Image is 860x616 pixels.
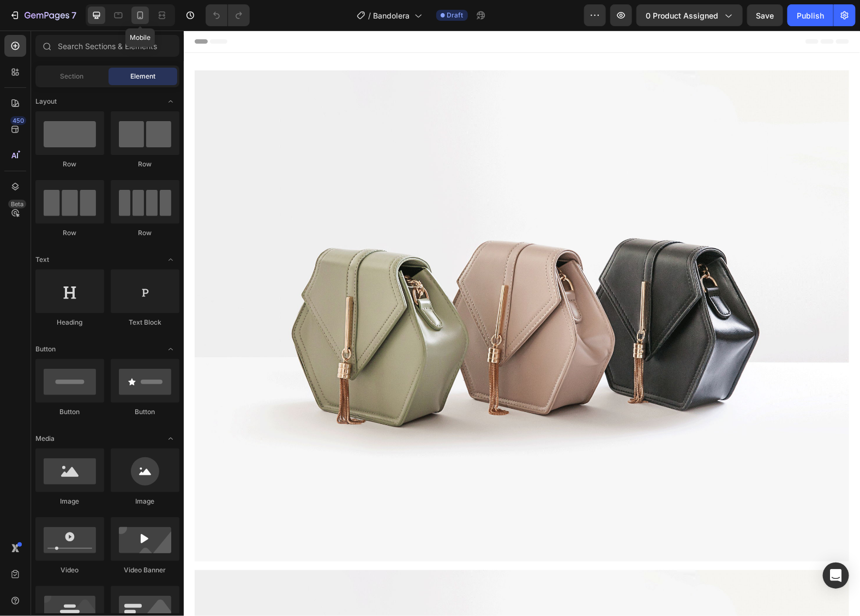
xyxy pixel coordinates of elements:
[797,10,824,21] div: Publish
[111,159,179,169] div: Row
[162,430,179,447] span: Toggle open
[162,340,179,358] span: Toggle open
[111,228,179,238] div: Row
[369,10,371,21] span: /
[111,407,179,417] div: Button
[35,318,104,327] div: Heading
[636,4,743,26] button: 0 product assigned
[35,407,104,417] div: Button
[130,71,155,81] span: Element
[35,497,104,506] div: Image
[646,10,718,21] span: 0 product assigned
[162,251,179,268] span: Toggle open
[111,497,179,506] div: Image
[35,344,56,354] span: Button
[787,4,833,26] button: Publish
[374,10,410,21] span: Bandolera
[35,159,104,169] div: Row
[747,4,783,26] button: Save
[447,10,464,20] span: Draft
[35,97,57,106] span: Layout
[8,200,26,208] div: Beta
[184,31,860,616] iframe: Design area
[10,116,26,125] div: 450
[35,228,104,238] div: Row
[35,35,179,57] input: Search Sections & Elements
[111,318,179,327] div: Text Block
[71,9,76,22] p: 7
[823,563,849,589] div: Open Intercom Messenger
[35,255,49,265] span: Text
[206,4,250,26] div: Undo/Redo
[4,4,81,26] button: 7
[111,565,179,575] div: Video Banner
[35,565,104,575] div: Video
[655,23,679,47] summary: Búsqueda
[756,11,774,20] span: Save
[162,93,179,110] span: Toggle open
[61,71,84,81] span: Section
[35,434,55,444] span: Media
